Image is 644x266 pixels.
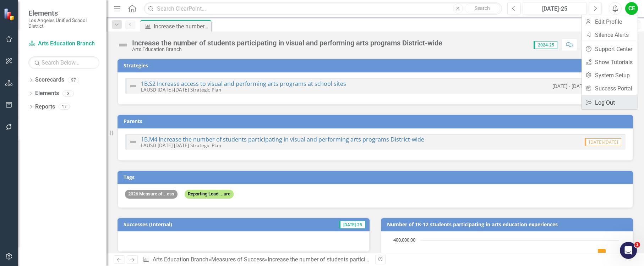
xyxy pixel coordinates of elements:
[582,43,638,56] a: Support Center
[185,190,234,199] span: Reporting Lead ...ure
[28,40,99,48] a: Arts Education Branch
[211,256,265,263] a: Measures of Success
[132,47,442,52] div: Arts Education Branch
[132,39,442,47] div: Increase the number of students participating in visual and performing arts programs District-wide
[142,256,370,264] div: » »
[124,63,629,68] h3: Strategies
[585,138,621,146] span: [DATE]-[DATE]
[475,5,490,11] span: Search
[124,174,629,180] h3: Tags
[387,222,629,227] h3: Number of TK-12 students participating in arts education experiences
[582,15,638,28] a: Edit Profile
[4,8,16,21] img: ClearPoint Strategy
[124,222,279,227] h3: Successes (Internal)
[141,86,221,93] small: LAUSD [DATE]-[DATE] Strategic Plan
[144,2,502,15] input: Search ClearPoint...
[129,82,137,90] img: Not Defined
[124,118,629,124] h3: Parents
[62,90,74,96] div: 3
[582,96,638,109] a: Log Out
[154,22,209,31] div: Increase the number of students participating in visual and performing arts programs District-wide
[534,41,557,49] span: 2024-25
[625,2,638,15] button: CE
[552,83,586,89] small: [DATE] - [DATE]
[582,56,638,69] a: Show Tutorials
[465,4,500,13] button: Search
[35,103,55,111] a: Reports
[141,135,424,143] a: 1B.M4 Increase the number of students participating in visual and performing arts programs Distri...
[35,89,59,98] a: Elements
[28,17,99,29] small: Los Angeles Unified School District
[28,56,99,69] input: Search Below...
[59,104,70,110] div: 17
[68,77,79,83] div: 97
[523,2,587,15] button: [DATE]-25
[125,190,178,199] span: 2026 Measure of...ess
[582,28,638,41] a: Silence Alerts
[268,256,513,263] div: Increase the number of students participating in visual and performing arts programs District-wide
[35,76,64,84] a: Scorecards
[634,242,640,248] span: 1
[525,5,584,13] div: [DATE]-25
[129,138,137,146] img: Not Defined
[339,221,365,229] span: [DATE]-25
[28,9,99,17] span: Elements
[620,242,637,259] iframe: Intercom live chat
[117,39,129,51] img: Not Defined
[141,142,221,149] small: LAUSD [DATE]-[DATE] Strategic Plan
[582,69,638,82] a: System Setup
[141,80,346,88] a: 1B.S2 Increase access to visual and performing arts programs at school sites
[582,82,638,95] a: Success Portal
[393,237,415,243] text: 400,000.00
[153,256,208,263] a: Arts Education Branch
